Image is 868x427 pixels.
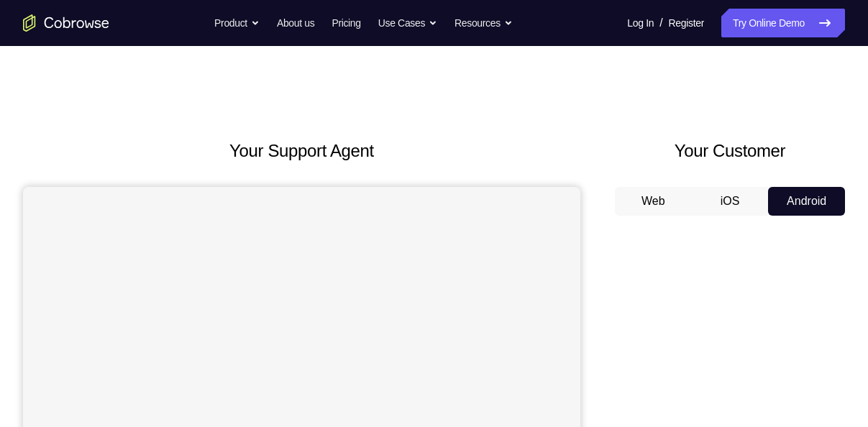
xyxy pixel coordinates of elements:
h2: Your Support Agent [23,138,580,164]
button: Product [214,9,260,37]
button: Android [768,187,845,216]
span: / [659,14,662,32]
a: Go to the home page [23,14,109,32]
button: iOS [692,187,769,216]
button: Use Cases [378,9,437,37]
a: Pricing [332,9,360,37]
a: Try Online Demo [721,9,845,37]
button: Resources [454,9,513,37]
h2: Your Customer [615,138,845,164]
a: About us [277,9,314,37]
a: Register [669,9,704,37]
button: Web [615,187,692,216]
a: Log In [627,9,654,37]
